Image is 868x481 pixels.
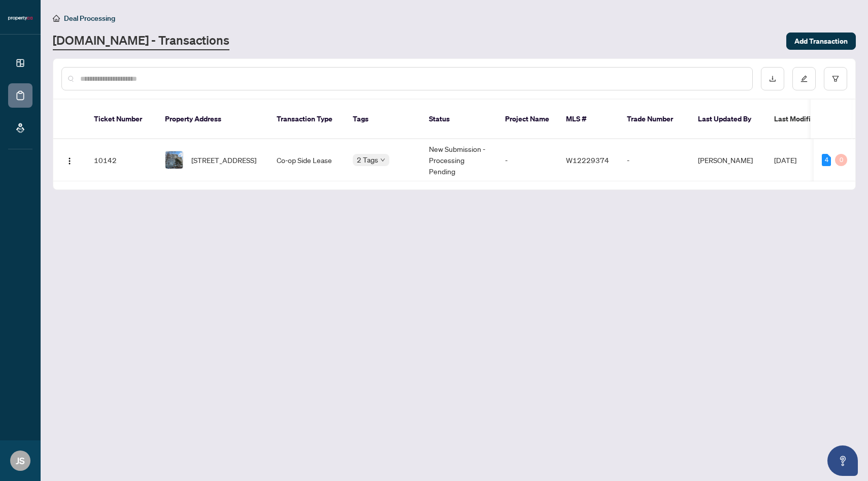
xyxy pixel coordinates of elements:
[766,100,857,139] th: Last Modified Date
[824,67,847,90] button: filter
[53,32,229,50] a: [DOMAIN_NAME] - Transactions
[774,155,796,165] span: [DATE]
[64,14,115,23] span: Deal Processing
[794,33,848,49] span: Add Transaction
[832,75,839,82] span: filter
[792,67,816,90] button: edit
[786,33,856,50] button: Add Transaction
[800,75,808,82] span: edit
[619,139,690,181] td: -
[497,100,558,139] th: Project Name
[345,100,421,139] th: Tags
[86,100,157,139] th: Ticket Number
[769,75,776,82] span: download
[53,15,60,22] span: home
[269,139,345,181] td: Co-op Side Lease
[165,151,183,169] img: thumbnail-img
[86,139,157,181] td: 10142
[827,445,858,476] button: Open asap
[690,139,766,181] td: [PERSON_NAME]
[269,100,345,139] th: Transaction Type
[774,113,836,124] span: Last Modified Date
[558,100,619,139] th: MLS #
[380,157,385,163] span: down
[497,139,558,181] td: -
[16,454,25,468] span: JS
[65,157,74,165] img: Logo
[191,154,256,166] span: [STREET_ADDRESS]
[761,67,784,90] button: download
[357,154,378,166] span: 2 Tags
[421,139,497,181] td: New Submission - Processing Pending
[835,154,847,166] div: 0
[421,100,497,139] th: Status
[8,15,32,21] img: logo
[157,100,269,139] th: Property Address
[619,100,690,139] th: Trade Number
[61,152,78,168] button: Logo
[690,100,766,139] th: Last Updated By
[822,154,831,166] div: 4
[566,155,609,165] span: W12229374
